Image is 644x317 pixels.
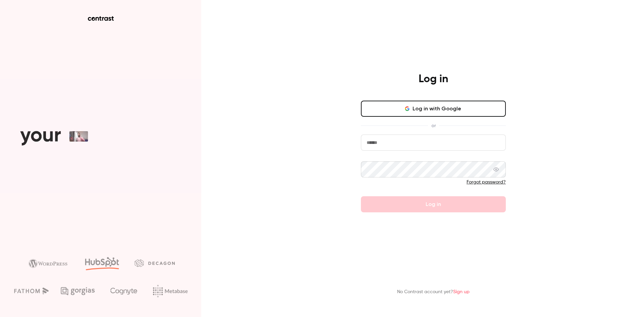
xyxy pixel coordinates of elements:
[361,101,506,117] button: Log in with Google
[428,122,439,129] span: or
[419,72,448,86] h4: Log in
[467,180,506,184] a: Forgot password?
[135,259,175,267] img: decagon
[453,289,470,294] a: Sign up
[397,288,470,296] p: No Contrast account yet?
